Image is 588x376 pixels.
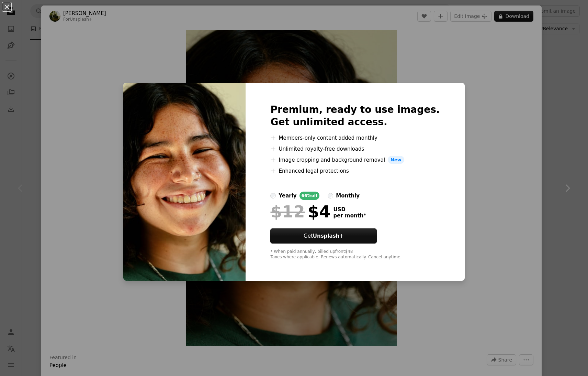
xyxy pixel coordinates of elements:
[270,249,440,260] div: * When paid annually, billed upfront $48 Taxes where applicable. Renews automatically. Cancel any...
[333,213,366,219] span: per month *
[270,193,276,198] input: yearly66%off
[299,192,320,200] div: 66% off
[123,83,246,281] img: premium_photo-1664203067979-47448934fd97
[279,192,296,200] div: yearly
[270,156,440,164] li: Image cropping and background removal
[336,192,360,200] div: monthly
[270,203,305,221] span: $12
[328,193,333,198] input: monthly
[270,167,440,175] li: Enhanced legal protections
[388,156,404,164] span: New
[270,134,440,142] li: Members-only content added monthly
[333,206,366,213] span: USD
[313,233,344,239] strong: Unsplash+
[270,203,330,221] div: $4
[270,145,440,153] li: Unlimited royalty-free downloads
[270,104,440,128] h2: Premium, ready to use images. Get unlimited access.
[270,228,377,244] button: GetUnsplash+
